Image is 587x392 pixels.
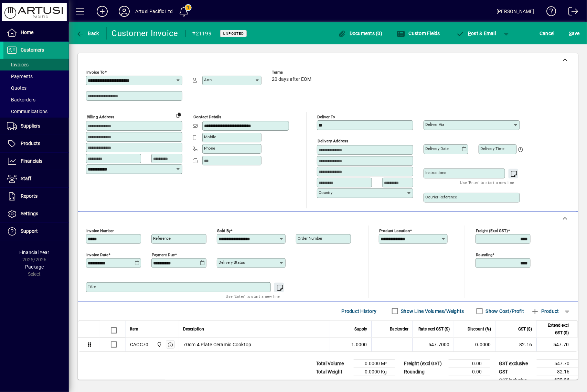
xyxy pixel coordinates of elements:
button: Documents (0) [336,27,384,40]
td: 0.0000 Kg [354,368,395,376]
td: 0.0000 M³ [354,360,395,368]
span: Financials [21,158,42,164]
span: Terms [272,70,313,75]
span: 70cm 4 Plate Ceramic Cooktop [183,341,252,348]
span: Rate excl GST ($) [418,325,450,333]
label: Show Cost/Profit [484,308,524,315]
td: 82.16 [537,368,578,376]
td: 0.00 [449,368,490,376]
button: Profile [113,5,135,18]
span: Suppliers [21,123,40,129]
a: Payments [3,70,69,82]
mat-label: Sold by [217,228,231,233]
span: Product [531,306,559,317]
mat-label: Delivery time [480,146,504,151]
mat-label: Phone [204,146,215,151]
span: Custom Fields [397,31,440,36]
div: CACC70 [130,341,149,348]
span: Product History [342,306,377,317]
a: Financials [3,153,69,170]
a: Quotes [3,82,69,94]
span: GST ($) [519,325,532,333]
mat-label: Product location [379,228,410,233]
a: Backorders [3,94,69,106]
mat-hint: Use 'Enter' to start a new line [460,178,514,186]
a: Staff [3,170,69,187]
mat-label: Deliver To [317,115,335,119]
td: 547.70 [537,360,578,368]
span: Main Warehouse [155,341,163,348]
a: Settings [3,205,69,222]
mat-label: Reference [153,236,171,241]
td: 629.86 [537,376,578,385]
td: 0.00 [449,360,490,368]
a: Communications [3,106,69,117]
a: Home [3,24,69,41]
td: GST inclusive [495,376,537,385]
div: Customer Invoice [112,28,178,39]
button: Product [528,305,563,317]
span: Documents (0) [338,31,383,36]
span: Financial Year [20,250,50,255]
td: Total Volume [312,360,354,368]
span: Staff [21,176,31,181]
mat-label: Delivery status [218,260,245,265]
a: Invoices [3,59,69,70]
a: Support [3,223,69,240]
span: Support [21,228,38,234]
button: Cancel [538,27,557,40]
span: Home [21,30,33,35]
span: Backorders [7,97,35,102]
a: Logout [563,1,578,24]
button: Custom Fields [395,27,442,40]
div: 547.7000 [417,341,450,348]
mat-label: Mobile [204,134,216,139]
button: Save [567,27,581,40]
app-page-header-button: Back [69,27,107,40]
button: Back [74,27,101,40]
td: GST exclusive [495,360,537,368]
mat-label: Invoice number [86,228,114,233]
span: Supply [354,325,367,333]
mat-label: Attn [204,77,212,82]
td: 82.16 [495,338,536,351]
mat-label: Order number [298,236,322,241]
span: Unposted [223,31,244,36]
mat-label: Payment due [152,252,175,257]
span: Settings [21,211,38,216]
span: Quotes [7,85,26,91]
td: 0.0000 [454,338,495,351]
span: Products [21,141,40,146]
td: 547.70 [536,338,578,351]
span: Item [130,325,138,333]
mat-label: Invoice To [86,70,105,75]
td: Total Weight [312,368,354,376]
span: Backorder [390,325,408,333]
mat-label: Freight (excl GST) [476,228,508,233]
mat-label: Rounding [476,252,492,257]
span: Customers [21,47,44,53]
mat-label: Deliver via [425,122,444,127]
div: #21199 [192,28,212,39]
span: Discount (%) [468,325,491,333]
span: ave [569,28,580,39]
span: 20 days after EOM [272,77,311,82]
button: Copy to Delivery address [173,109,184,120]
mat-label: Instructions [425,170,446,175]
button: Post & Email [453,27,500,40]
span: Cancel [540,28,555,39]
a: Knowledge Base [541,1,556,24]
button: Add [91,5,113,18]
mat-label: Title [88,284,96,289]
div: [PERSON_NAME] [497,6,534,17]
span: Invoices [7,62,29,67]
mat-label: Country [319,190,332,195]
mat-label: Delivery date [425,146,449,151]
mat-hint: Use 'Enter' to start a new line [226,292,280,300]
span: P [468,31,471,36]
mat-label: Courier Reference [425,195,457,199]
label: Show Line Volumes/Weights [400,308,464,315]
button: Product History [339,305,380,317]
a: Reports [3,188,69,205]
span: Extend excl GST ($) [541,322,569,337]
